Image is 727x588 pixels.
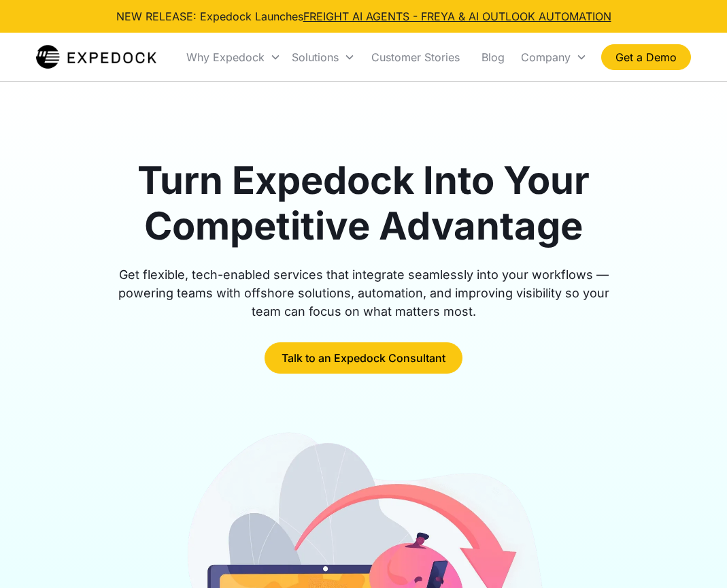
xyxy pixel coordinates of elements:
div: Why Expedock [186,50,265,64]
a: Talk to an Expedock Consultant [265,342,462,374]
div: Company [521,50,571,64]
div: Solutions [292,50,339,64]
div: Why Expedock [181,34,286,80]
a: Blog [471,34,515,80]
h1: Turn Expedock Into Your Competitive Advantage [103,158,625,249]
div: Solutions [286,34,360,80]
div: Company [515,34,592,80]
a: home [36,44,156,71]
div: NEW RELEASE: Expedock Launches [116,8,611,24]
a: Get a Demo [601,44,691,70]
a: FREIGHT AI AGENTS - FREYA & AI OUTLOOK AUTOMATION [303,10,611,23]
a: Customer Stories [360,34,471,80]
img: Expedock Logo [36,44,156,71]
div: Get flexible, tech-enabled services that integrate seamlessly into your workflows — powering team... [103,265,625,321]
